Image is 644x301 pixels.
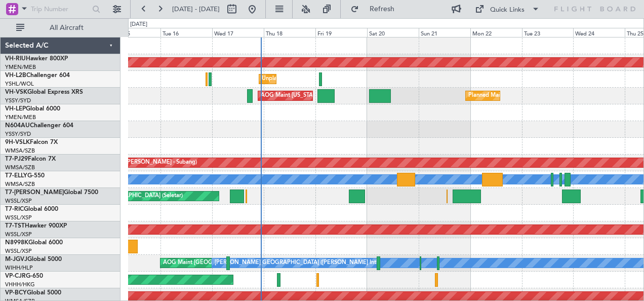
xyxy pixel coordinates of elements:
span: Refresh [361,6,404,13]
a: WSSL/XSP [5,231,32,238]
a: YSHL/WOL [5,80,34,88]
span: N8998K [5,240,28,246]
div: Mon 15 [109,28,160,37]
button: Refresh [346,1,407,17]
div: Tue 23 [522,28,574,37]
div: AOG Maint [GEOGRAPHIC_DATA] (Halim Intl) [163,255,281,271]
a: T7-ELLYG-550 [5,173,45,179]
a: WMSA/SZB [5,164,35,171]
span: T7-ELLY [5,173,27,179]
span: VH-VSK [5,89,27,95]
span: T7-TST [5,223,25,229]
span: M-JGVJ [5,256,27,262]
button: Quick Links [470,1,545,17]
div: Thu 18 [264,28,315,37]
span: T7-RIC [5,206,24,212]
div: [DATE] [130,20,147,29]
span: 9H-VSLK [5,139,30,145]
span: VP-BCY [5,290,27,296]
a: VP-BCYGlobal 5000 [5,290,61,296]
div: Planned Maint Sydney ([PERSON_NAME] Intl) [468,88,586,103]
a: YSSY/SYD [5,130,31,138]
a: M-JGVJGlobal 5000 [5,256,62,262]
span: [DATE] - [DATE] [172,5,220,14]
a: T7-TSTHawker 900XP [5,223,67,229]
a: WSSL/XSP [5,247,32,255]
input: Trip Number [31,2,89,17]
div: Fri 19 [315,28,367,37]
div: Wed 24 [573,28,625,37]
div: Unplanned Maint [GEOGRAPHIC_DATA] ([GEOGRAPHIC_DATA]) [262,71,428,87]
a: YSSY/SYD [5,97,31,104]
button: All Aircraft [11,20,110,36]
span: VH-L2B [5,72,26,79]
span: T7-PJ29 [5,156,28,162]
div: Tue 16 [160,28,212,37]
a: VH-LEPGlobal 6000 [5,106,60,112]
a: VHHH/HKG [5,281,35,288]
span: N604AU [5,123,30,129]
a: T7-RICGlobal 6000 [5,206,58,212]
a: VH-L2BChallenger 604 [5,72,70,79]
a: WMSA/SZB [5,180,35,188]
div: Wed 17 [212,28,264,37]
a: T7-PJ29Falcon 7X [5,156,56,162]
a: WSSL/XSP [5,197,32,205]
span: T7-[PERSON_NAME] [5,190,64,196]
a: WMSA/SZB [5,147,35,155]
span: All Aircraft [26,24,107,31]
div: Sat 20 [367,28,419,37]
a: WIHH/HLP [5,264,33,272]
span: VP-CJR [5,273,26,279]
a: VP-CJRG-650 [5,273,43,279]
div: Mon 22 [470,28,522,37]
div: AOG Maint [US_STATE][GEOGRAPHIC_DATA] ([US_STATE] City Intl) [261,88,434,103]
a: WSSL/XSP [5,214,32,221]
span: VH-RIU [5,56,26,62]
span: VH-LEP [5,106,26,112]
div: Quick Links [490,5,525,15]
a: T7-[PERSON_NAME]Global 7500 [5,190,98,196]
a: VH-VSKGlobal Express XRS [5,89,83,95]
div: [PERSON_NAME][GEOGRAPHIC_DATA] ([PERSON_NAME] Intl) [215,255,379,271]
a: N8998KGlobal 6000 [5,240,63,246]
a: YMEN/MEB [5,63,36,71]
a: 9H-VSLKFalcon 7X [5,139,58,145]
div: Sun 21 [419,28,470,37]
a: N604AUChallenger 604 [5,123,73,129]
a: YMEN/MEB [5,114,36,121]
a: VH-RIUHawker 800XP [5,56,68,62]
